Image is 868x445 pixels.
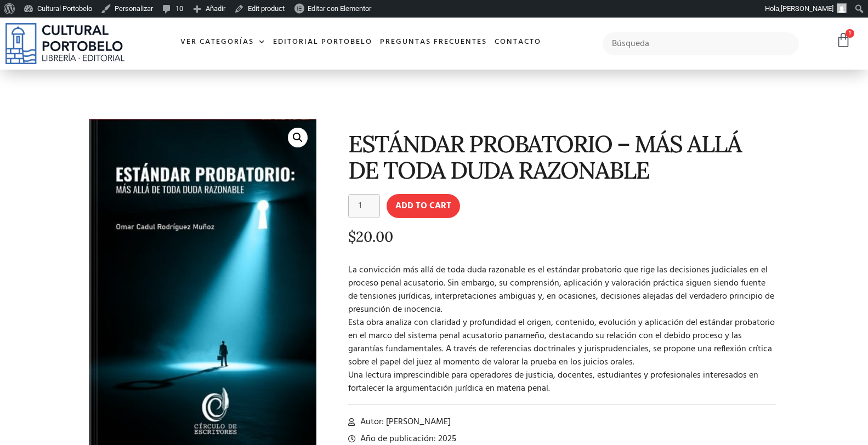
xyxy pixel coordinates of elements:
p: La convicción más allá de toda duda razonable es el estándar probatorio que rige las decisiones j... [348,264,776,395]
span: [PERSON_NAME] [781,4,833,13]
a: 🔍 [288,128,308,147]
input: Product quantity [348,194,380,218]
a: Preguntas frecuentes [376,31,491,54]
a: Ver Categorías [177,31,269,54]
button: Add to cart [387,194,460,218]
a: 1 [836,32,851,48]
span: Autor: [PERSON_NAME] [358,415,451,429]
span: Editar con Elementor [308,4,371,13]
a: Editorial Portobelo [269,31,376,54]
span: 1 [846,29,854,38]
h1: ESTÁNDAR PROBATORIO – MÁS ALLÁ DE TODA DUDA RAZONABLE [348,131,776,183]
span: $ [348,227,356,246]
bdi: 20.00 [348,227,393,246]
input: Búsqueda [603,32,799,55]
a: Contacto [491,31,545,54]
